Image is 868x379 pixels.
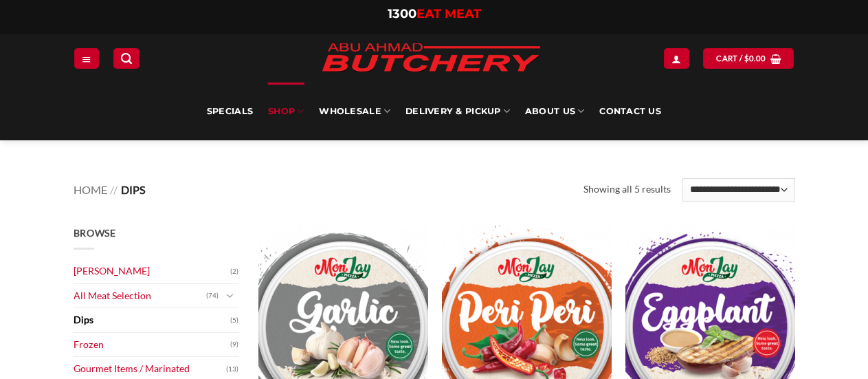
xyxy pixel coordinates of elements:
span: (9) [230,334,238,355]
span: Browse [74,227,116,239]
span: 1300 [388,6,416,21]
span: // [110,183,118,196]
a: Contact Us [599,83,661,140]
button: Toggle [222,288,238,303]
a: Specials [207,83,253,140]
span: Cart / [716,52,766,65]
a: All Meat Selection [74,284,206,308]
a: Menu [74,48,99,68]
select: Shop order [682,178,794,202]
bdi: 0.00 [744,54,766,63]
a: Frozen [74,333,230,357]
a: Delivery & Pickup [405,83,510,140]
a: About Us [525,83,584,140]
span: (74) [206,285,219,306]
p: Showing all 5 results [583,182,671,197]
span: (5) [230,310,238,331]
a: SHOP [268,83,304,140]
span: $ [744,52,749,65]
a: Wholesale [319,83,390,140]
a: Dips [74,308,230,332]
img: Abu Ahmad Butchery [311,34,551,83]
span: Dips [121,183,146,196]
a: Home [74,183,107,196]
a: 1300EAT MEAT [388,6,481,21]
a: Login [664,48,689,68]
span: EAT MEAT [416,6,481,21]
span: (2) [230,261,238,282]
a: View cart [703,48,794,68]
a: [PERSON_NAME] [74,259,230,283]
a: Search [113,48,140,68]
